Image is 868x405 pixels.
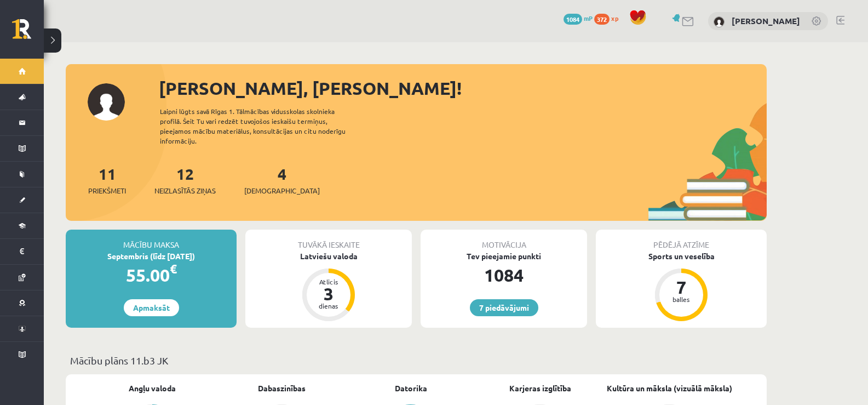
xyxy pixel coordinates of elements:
div: Atlicis [312,278,345,285]
a: Karjeras izglītība [509,383,571,394]
span: xp [611,14,618,22]
a: Dabaszinības [258,383,306,394]
a: Angļu valoda [129,383,176,394]
div: Septembris (līdz [DATE]) [66,250,237,262]
p: Mācību plāns 11.b3 JK [70,353,762,368]
span: 372 [594,14,610,25]
a: Sports un veselība 7 balles [596,250,767,323]
a: Rīgas 1. Tālmācības vidusskola [12,19,44,47]
a: 12Neizlasītās ziņas [154,164,216,196]
div: Laipni lūgts savā Rīgas 1. Tālmācības vidusskolas skolnieka profilā. Šeit Tu vari redzēt tuvojošo... [160,106,365,146]
div: 7 [665,278,698,296]
a: [PERSON_NAME] [732,15,800,26]
span: € [170,261,177,277]
div: [PERSON_NAME], [PERSON_NAME]! [159,75,767,101]
a: 372 xp [594,14,624,22]
div: 55.00 [66,262,237,288]
div: Motivācija [421,230,587,250]
img: Reinārs Veikšs [714,16,725,27]
span: [DEMOGRAPHIC_DATA] [244,185,320,196]
div: Tev pieejamie punkti [421,250,587,262]
span: Priekšmeti [88,185,126,196]
span: 1084 [564,14,582,25]
span: Neizlasītās ziņas [154,185,216,196]
div: Latviešu valoda [245,250,412,262]
div: dienas [312,303,345,309]
a: 7 piedāvājumi [470,299,538,316]
div: balles [665,296,698,303]
div: 1084 [421,262,587,288]
a: Datorika [395,383,427,394]
span: mP [584,14,593,22]
a: Kultūra un māksla (vizuālā māksla) [607,383,732,394]
a: 1084 mP [564,14,593,22]
div: Tuvākā ieskaite [245,230,412,250]
div: Mācību maksa [66,230,237,250]
div: Sports un veselība [596,250,767,262]
div: 3 [312,285,345,303]
a: Latviešu valoda Atlicis 3 dienas [245,250,412,323]
a: 11Priekšmeti [88,164,126,196]
a: 4[DEMOGRAPHIC_DATA] [244,164,320,196]
div: Pēdējā atzīme [596,230,767,250]
a: Apmaksāt [124,299,179,316]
